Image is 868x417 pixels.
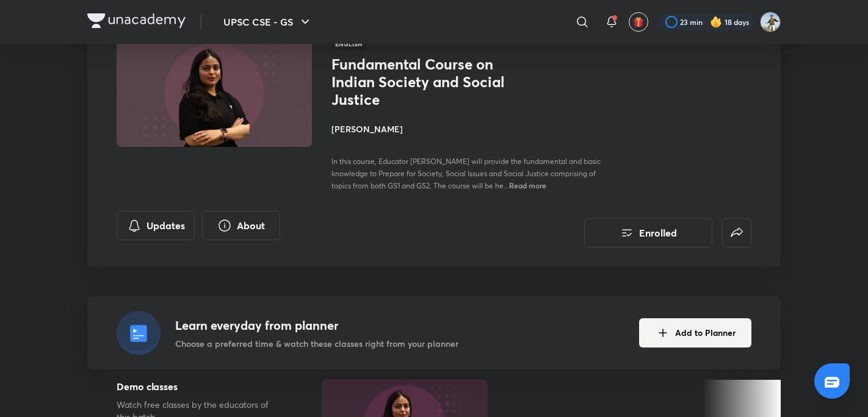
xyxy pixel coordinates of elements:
img: Srikanth Rathod [760,12,781,32]
p: Choose a preferred time & watch these classes right from your planner [175,337,458,350]
button: About [202,211,280,240]
h1: Fundamental Course on Indian Society and Social Justice [331,55,531,108]
a: Company Logo [87,13,186,31]
img: avatar [633,16,644,27]
h4: Learn everyday from planner [175,316,458,335]
button: Enrolled [584,218,712,248]
img: Company Logo [87,13,186,28]
img: Thumbnail [115,36,314,148]
img: streak [710,16,722,28]
button: Add to Planner [639,318,751,347]
h5: Demo classes [117,379,283,394]
span: In this course, Educator [PERSON_NAME] will provide the fundamental and basic knowledge to Prepar... [331,157,601,190]
button: avatar [629,12,648,32]
button: UPSC CSE - GS [216,10,320,34]
button: Updates [117,211,195,240]
span: Read more [509,180,546,190]
h4: [PERSON_NAME] [331,123,605,135]
button: false [722,218,751,248]
span: English [331,37,366,51]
